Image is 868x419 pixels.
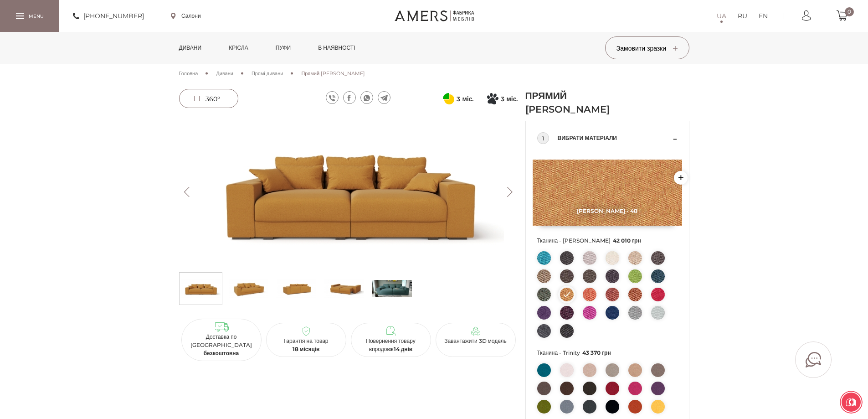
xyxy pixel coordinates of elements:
a: Пуфи [269,32,298,64]
svg: Оплата частинами від ПриватБанку [443,93,454,104]
button: Замовити зразки [605,36,689,59]
a: Салони [171,12,201,20]
button: Previous [179,187,195,197]
span: Замовити зразки [616,44,678,52]
img: s_ [372,275,412,302]
img: Etna - 85 [533,160,682,226]
span: 42 010 грн [613,237,641,244]
span: 3 міс. [501,93,518,104]
a: Крісла [222,32,255,64]
span: Вибрати матеріали [558,133,671,144]
a: whatsapp [360,91,373,104]
span: [PERSON_NAME] - 48 [533,207,682,214]
a: telegram [378,91,390,104]
img: Прямий диван БРУНО s-1 [229,275,268,302]
div: 1 [537,132,549,144]
a: viber [326,91,339,104]
a: в наявності [311,32,362,64]
b: 18 місяців [293,346,320,352]
b: 14 днів [394,346,413,352]
a: Дивани [172,32,209,64]
a: 360° [179,89,238,108]
a: Дивани [216,69,233,78]
span: 43 370 грн [582,349,611,356]
img: Прямий диван БРУНО s-2 [277,275,316,302]
span: Прямі дивани [252,70,283,77]
svg: Покупка частинами від Монобанку [487,93,498,104]
p: Гарантія на товар [270,337,343,353]
a: EN [759,10,768,21]
span: 360° [205,95,220,103]
b: безкоштовна [204,350,239,357]
span: Тканина - [PERSON_NAME] [537,235,678,247]
p: Повернення товару впродовж [354,337,427,353]
p: Доставка по [GEOGRAPHIC_DATA] [185,333,258,357]
button: Next [502,187,518,197]
p: Завантажити 3D модель [439,337,512,345]
img: Прямий диван БРУНО s-0 [181,275,221,302]
span: Головна [179,70,198,77]
span: 0 [845,7,854,16]
a: UA [717,10,726,21]
h1: Прямий [PERSON_NAME] [525,89,630,116]
span: Дивани [216,70,233,77]
img: Прямий диван БРУНО -0 [179,116,518,268]
span: 3 міс. [457,93,473,104]
span: Тканина - Trinity [537,347,678,359]
img: Прямий диван БРУНО s-3 [324,275,364,302]
a: Головна [179,69,198,78]
a: [PHONE_NUMBER] [73,10,144,21]
a: facebook [343,91,356,104]
a: RU [738,10,747,21]
a: Прямі дивани [252,69,283,78]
